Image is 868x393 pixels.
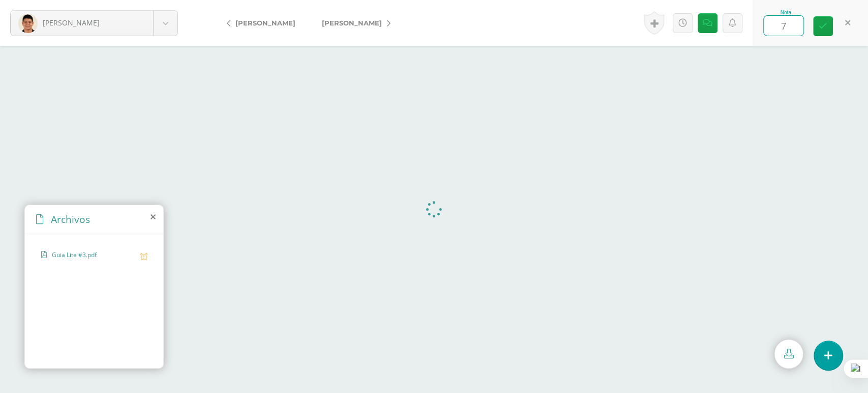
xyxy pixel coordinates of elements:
i: close [151,213,156,221]
img: 7e618116e9af734cb939460f0888e716.png [18,14,38,33]
span: [PERSON_NAME] [322,19,382,27]
input: 0-100.0 [764,16,803,36]
span: Guia Lite #3.pdf [52,250,135,260]
span: [PERSON_NAME] [43,18,100,27]
div: Nota [763,10,808,15]
a: [PERSON_NAME] [219,11,309,35]
a: [PERSON_NAME] [309,11,399,35]
a: [PERSON_NAME] [11,11,177,36]
span: Archivos [51,212,90,226]
span: [PERSON_NAME] [235,19,295,27]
